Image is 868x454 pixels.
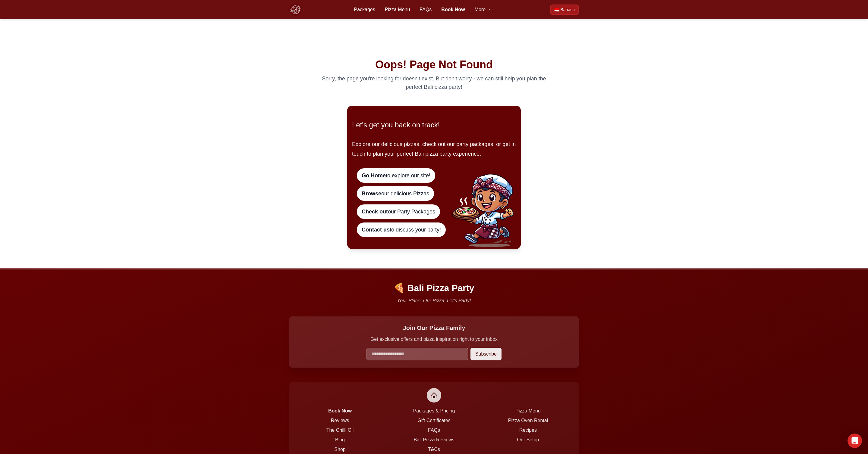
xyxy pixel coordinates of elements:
button: More [475,6,493,13]
a: FAQs [428,428,440,433]
a: Packages & Pricing [413,408,455,413]
a: Pizza Menu [515,408,541,413]
button: Subscribe [470,348,502,360]
a: Book Now [328,408,352,413]
p: Sorry, the page you're looking for doesn't exist. But don't worry - we can still help you plan th... [318,74,550,91]
a: The Chilli Oil [326,428,354,433]
a: Browseour delicious Pizzas [357,186,434,201]
a: Beralih ke Bahasa Indonesia [550,5,579,15]
a: T&Cs [428,447,440,452]
a: Pizza Menu [385,6,410,13]
h3: Join Our Pizza Family [297,324,571,332]
a: Check outour Party Packages [357,204,440,219]
p: 🍕 Bali Pizza Party [289,283,579,294]
span: More [475,6,486,13]
a: Bali Pizza Reviews [414,437,454,442]
strong: Check out [362,209,388,215]
a: Shop [334,447,345,452]
strong: Contact us [362,227,390,233]
a: FAQs [420,6,432,13]
a: Go Hometo explore our site! [357,168,435,183]
a: Book Now [441,6,465,13]
a: Our Setup [517,437,539,442]
a: Gift Certificates [417,418,450,423]
a: Packages [354,6,375,13]
img: Bali Pizza Party Logo [289,4,301,16]
div: Open Intercom Messenger [848,434,862,448]
p: Get exclusive offers and pizza inspiration right to your inbox [297,336,571,343]
p: Let's get you back on track! [352,120,516,130]
p: Explore our delicious pizzas, check out our party packages, or get in touch to plan your perfect ... [352,139,516,159]
strong: Browse [362,191,381,197]
a: Contact usto discuss your party! [357,222,446,237]
a: Blog [335,437,345,442]
a: Reviews [331,418,349,423]
h2: Oops! Page Not Found [304,59,564,71]
strong: Go Home [362,173,386,179]
img: Bli Made - our Balinese Pizza Chef! [448,171,526,248]
a: Recipes [519,428,537,433]
a: Pizza Oven Rental [508,418,548,423]
span: Bahasa [561,7,575,13]
p: Your Place. Our Pizza. Let's Party! [289,297,579,304]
